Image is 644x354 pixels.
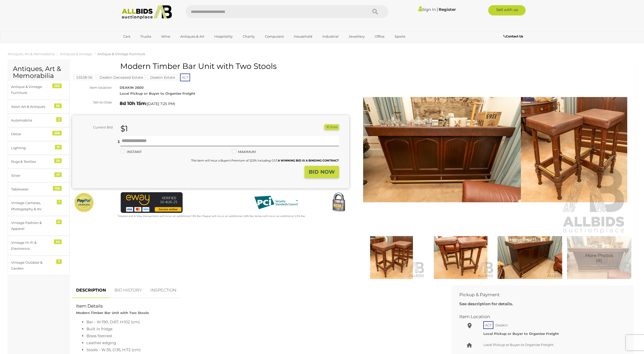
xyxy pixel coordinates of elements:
[53,186,62,191] div: 126
[8,52,55,56] a: Antiques, Art & Memorabilia
[358,236,425,279] img: Modern Timber Bar Unit with Two Stools
[57,200,62,204] div: 1
[120,85,144,90] strong: DEAKIN 2600
[262,32,287,41] a: Computers
[121,192,183,213] img: eWAY Payment Gateway
[319,32,342,41] a: Industrial
[439,7,456,12] a: Register
[76,311,149,315] strong: Modern Timber Bar Unit with Two Stools
[68,99,116,105] div: Set to close
[8,100,69,114] a: Asian Art & Antiques 36
[120,32,134,41] a: Cars
[137,32,154,41] a: Trucks
[585,253,613,263] span: More Photos (8)
[11,131,54,137] div: Decor
[11,220,54,232] div: Vintage Fashion & Apparel
[74,75,95,79] a: 53538-56
[74,192,95,213] img: Official PayPal Seal
[483,343,553,347] span: Local Pickup or Buyer to Organise Freight
[427,236,494,279] img: Modern Timber Bar Unit with Two Stools
[54,103,62,108] div: 36
[54,158,62,163] div: 20
[13,65,64,79] h2: Antiques, Art & Memorabilia
[483,332,559,336] strong: Local Pickup or Buyer to Organise Freight
[483,321,493,329] span: ACT
[86,346,440,353] li: Stools - W:35, D:35, H:72 (cm)
[54,172,62,177] div: 47
[566,236,632,279] img: Modern Timber Bar Unit with Two Stools
[488,5,526,15] a: Sell with us
[459,301,513,306] b: See description for details.
[60,52,92,56] a: Antiques & Vintage
[86,339,440,346] li: Leather edging
[8,141,69,155] a: Lighting 31
[75,62,348,70] h1: Modern Timber Bar Unit with Two Stools
[180,74,190,81] span: ACT
[11,186,54,192] div: Tablewear
[52,131,62,135] div: 258
[11,84,54,96] div: Antique & Vintage Furniture
[566,236,632,279] a: More Photos(8)
[363,65,627,235] img: Modern Timber Bar Unit with Two Stools
[11,173,54,179] div: Silver
[117,214,305,218] small: Mastercard & Visa transactions will incur an additional 1.9% fee. Paypal will incur an additional...
[11,200,54,212] div: Vintage Cameras, Photography & AV
[391,32,409,41] a: Sports
[345,32,368,41] a: Jewellery
[86,318,440,325] li: Bar - W:190, D:67, H:102 (cm)
[8,80,69,100] a: Antique & Vintage Furniture 203
[86,325,440,332] li: Built in fridge
[8,155,69,168] a: Rugs & Textiles 20
[437,6,438,12] span: |
[120,91,195,95] strong: Local Pickup or Buyer to Organise Freight
[158,32,174,41] a: Wine
[68,85,116,91] div: Item location
[120,101,146,106] strong: 8d 10h 15m
[56,117,62,122] div: 2
[97,75,146,80] mark: Deakin Deceased Estate
[324,124,339,130] button: Share
[11,145,54,151] div: Lighting
[72,283,110,298] a: DESCRIPTION
[74,75,95,80] mark: 53538-56
[146,102,175,106] span: ( )
[56,220,62,224] div: 5
[232,149,256,155] label: MAXIMUM
[147,101,174,106] span: [DATE] 7:25 PM
[278,159,339,162] b: A WINNING BID IS A BINDING CONTRACT
[147,75,178,79] a: Deakin Estate
[55,145,62,149] div: 31
[494,322,509,328] span: Deakin
[8,169,69,182] a: Silver 47
[120,149,142,155] label: INSTANT
[120,41,163,49] a: [GEOGRAPHIC_DATA]
[305,166,339,178] button: BID NOW
[459,292,618,297] h2: Pickup & Payment
[250,192,302,213] img: PCI DSS compliant
[11,159,54,165] div: Rugs & Textiles
[362,5,388,18] button: Search
[503,34,523,38] b: Contact Us
[328,192,349,213] img: Secured by Rapid SSL
[11,260,54,272] div: Vintage Outdoor & Garden
[54,239,62,244] div: 44
[11,104,54,110] div: Asian Art & Antiques
[8,114,69,127] a: Automobilia 2
[97,75,146,79] a: Deakin Deceased Estate
[52,84,62,88] div: 203
[191,159,339,162] small: This Item will incur a Buyer's Premium of 22.5% including GST.
[309,169,335,175] strong: BID NOW
[239,32,258,41] a: Charity
[11,117,54,123] div: Automobilia
[119,5,175,19] img: Allbids.com.au
[8,236,69,256] a: Vintage Hi-Fi & Electronics 44
[147,75,178,80] mark: Deakin Estate
[8,216,69,236] a: Vintage Fashion & Apparel 5
[211,32,236,41] a: Hospitality
[146,283,180,298] a: INSPECTION
[11,240,54,252] div: Vintage Hi-Fi & Electronics
[319,125,324,130] li: Watch this item
[8,182,69,196] a: Tablewear 126
[8,196,69,216] a: Vintage Cameras, Photography & AV 1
